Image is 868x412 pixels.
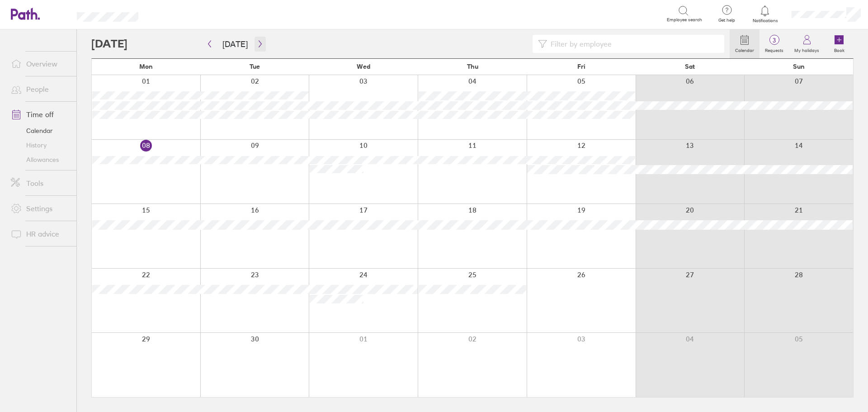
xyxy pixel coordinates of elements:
[829,45,850,53] label: Book
[4,138,76,152] a: History
[215,37,255,52] button: [DATE]
[4,123,76,138] a: Calendar
[250,63,260,70] span: Tue
[789,45,825,53] label: My holidays
[467,63,478,70] span: Thu
[750,5,780,24] a: Notifications
[577,63,585,70] span: Fri
[4,105,76,123] a: Time off
[357,63,370,70] span: Wed
[825,29,854,58] a: Book
[712,18,741,23] span: Get help
[4,152,76,167] a: Allowances
[667,17,702,23] span: Employee search
[789,29,825,58] a: My holidays
[163,9,186,18] div: Search
[759,29,789,58] a: 3Requests
[793,63,805,70] span: Sun
[4,225,76,243] a: HR advice
[547,35,719,52] input: Filter by employee
[4,174,76,192] a: Tools
[685,63,695,70] span: Sat
[730,29,759,58] a: Calendar
[759,45,789,53] label: Requests
[139,63,153,70] span: Mon
[4,55,76,73] a: Overview
[4,199,76,218] a: Settings
[750,18,780,24] span: Notifications
[730,45,759,53] label: Calendar
[4,80,76,98] a: People
[759,37,789,44] span: 3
